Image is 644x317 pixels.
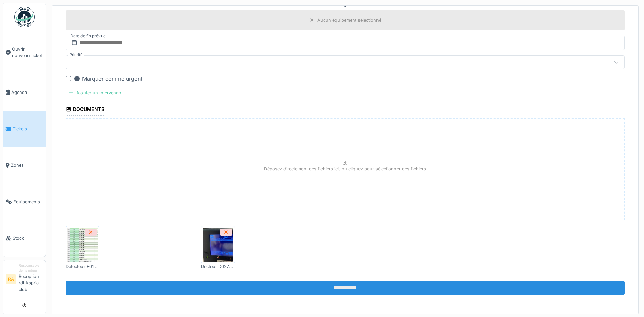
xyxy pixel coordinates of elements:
li: RA [6,274,16,284]
a: Équipements [3,184,46,220]
li: Reception rdi Aspria club [19,263,43,296]
a: Tickets [3,111,46,147]
span: Tickets [13,126,43,132]
label: Priorité [68,52,84,58]
a: Stock [3,220,46,256]
img: u81megdq3e9qlwsh3hgiplc8r9ui [203,228,233,262]
a: Ouvrir nouveau ticket [3,31,46,74]
label: Date de fin prévue [70,32,106,40]
div: Ajouter un intervenant [66,88,125,97]
img: 5fin9z4mlahpgfhj0b4cf9k5zq5x [67,228,98,262]
p: Déposez directement des fichiers ici, ou cliquez pour sélectionner des fichiers [264,166,426,172]
span: Ouvrir nouveau ticket [12,46,43,59]
span: Équipements [13,199,43,205]
span: Stock [13,235,43,241]
div: Responsable demandeur [19,263,43,273]
span: Agenda [11,89,43,96]
img: Badge_color-CXgf-gQk.svg [14,7,35,27]
div: Detecteur F01 - 278.png [66,263,99,270]
a: RA Responsable demandeurReception rdi Aspria club [6,263,43,297]
a: Agenda [3,74,46,111]
span: Zones [11,162,43,168]
div: Marquer comme urgent [74,74,142,83]
a: Zones [3,147,46,183]
div: Decteur D0278 - Niveau F01.jpg [201,263,235,270]
div: Aucun équipement sélectionné [317,17,381,23]
div: Documents [66,104,104,116]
